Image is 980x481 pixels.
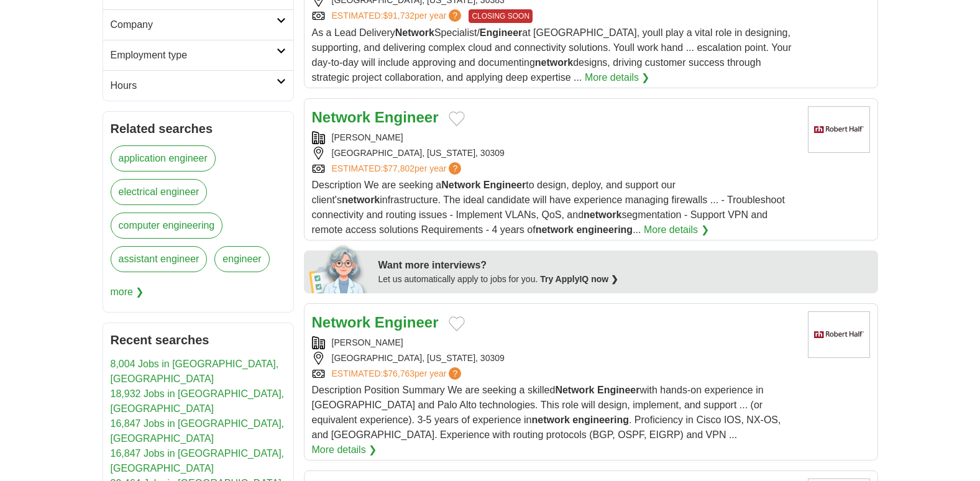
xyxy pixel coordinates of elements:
a: 16,847 Jobs in [GEOGRAPHIC_DATA], [GEOGRAPHIC_DATA] [111,418,285,444]
a: Try ApplyIQ now ❯ [540,274,618,284]
strong: Engineer [597,385,639,395]
a: ESTIMATED:$91,732per year? [332,9,464,23]
strong: Network [395,27,434,38]
h2: Company [111,17,277,32]
span: ? [449,367,461,380]
strong: Engineer [375,314,439,331]
strong: network [535,57,573,68]
strong: network [536,224,574,235]
a: More details ❯ [644,222,709,237]
h2: Related searches [111,119,286,138]
strong: network [342,195,380,205]
a: ESTIMATED:$76,763per year? [332,367,464,380]
a: application engineer [111,145,216,172]
strong: engineering [572,415,629,425]
span: As a Lead Delivery Specialist/ at [GEOGRAPHIC_DATA], youll play a vital role in designing, suppor... [312,27,792,83]
img: apply-iq-scientist.png [309,244,369,293]
div: Let us automatically apply to jobs for you. [378,273,871,286]
div: Want more interviews? [378,258,871,273]
a: [PERSON_NAME] [332,337,403,347]
span: CLOSING SOON [469,9,533,23]
a: More details ❯ [312,442,377,457]
span: more ❯ [111,280,144,305]
a: Employment type [103,40,293,70]
span: Description Position Summary We are seeking a skilled with hands-on experience in [GEOGRAPHIC_DAT... [312,385,781,440]
strong: network [584,209,621,220]
span: Description We are seeking a to design, deploy, and support our client's infrastructure. The idea... [312,180,785,235]
button: Add to favorite jobs [449,111,465,126]
strong: Engineer [483,180,526,190]
a: 18,932 Jobs in [GEOGRAPHIC_DATA], [GEOGRAPHIC_DATA] [111,388,285,414]
strong: Network [555,385,594,395]
strong: network [531,415,569,425]
a: Company [103,9,293,40]
a: 16,847 Jobs in [GEOGRAPHIC_DATA], [GEOGRAPHIC_DATA] [111,448,285,474]
strong: Network [312,314,371,331]
a: Network Engineer [312,109,439,126]
a: Network Engineer [312,314,439,331]
strong: Engineer [375,109,439,126]
a: assistant engineer [111,246,208,272]
img: Robert Half logo [808,106,870,153]
img: Robert Half logo [808,311,870,358]
a: More details ❯ [585,70,650,85]
a: engineer [214,246,269,272]
span: $91,732 [383,11,414,21]
span: ? [449,9,461,22]
strong: Network [312,109,371,126]
div: [GEOGRAPHIC_DATA], [US_STATE], 30309 [312,147,798,160]
strong: Engineer [480,27,522,38]
span: ? [449,162,461,175]
span: $77,802 [383,163,414,173]
strong: engineering [576,224,633,235]
h2: Recent searches [111,331,286,349]
a: 8,004 Jobs in [GEOGRAPHIC_DATA], [GEOGRAPHIC_DATA] [111,359,279,384]
div: [GEOGRAPHIC_DATA], [US_STATE], 30309 [312,352,798,365]
h2: Employment type [111,48,277,63]
a: ESTIMATED:$77,802per year? [332,162,464,175]
h2: Hours [111,78,277,93]
a: computer engineering [111,213,223,239]
button: Add to favorite jobs [449,316,465,331]
span: $76,763 [383,369,414,378]
strong: Network [441,180,480,190]
a: Hours [103,70,293,101]
a: [PERSON_NAME] [332,132,403,142]
a: electrical engineer [111,179,208,205]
